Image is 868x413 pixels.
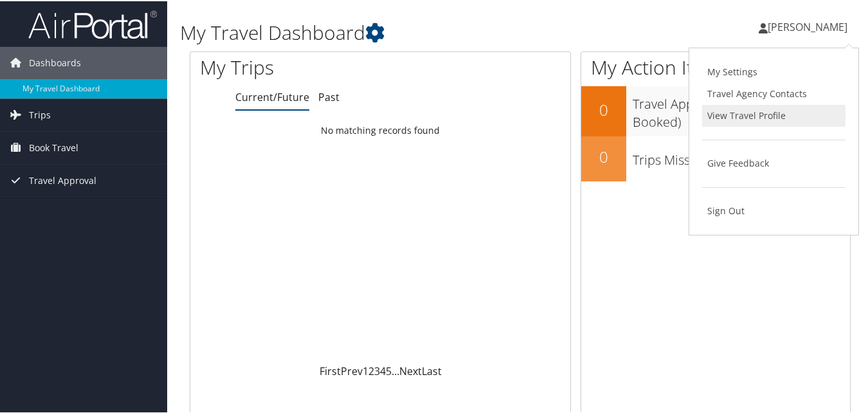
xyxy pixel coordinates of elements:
[581,98,626,120] h2: 0
[392,363,399,377] span: …
[374,363,380,377] a: 3
[386,363,392,377] a: 5
[29,46,81,78] span: Dashboards
[29,131,78,163] span: Book Travel
[318,89,339,103] a: Past
[320,363,341,377] a: First
[368,363,374,377] a: 2
[380,363,386,377] a: 4
[235,89,309,103] a: Current/Future
[581,135,850,180] a: 0Trips Missing Hotels
[200,53,402,80] h1: My Trips
[581,145,626,167] h2: 0
[702,104,845,125] a: View Travel Profile
[29,98,51,130] span: Trips
[29,163,96,196] span: Travel Approval
[759,6,860,45] a: [PERSON_NAME]
[702,82,845,104] a: Travel Agency Contacts
[702,151,845,173] a: Give Feedback
[422,363,442,377] a: Last
[633,143,850,168] h3: Trips Missing Hotels
[633,87,850,130] h3: Travel Approvals Pending (Advisor Booked)
[768,19,847,33] span: [PERSON_NAME]
[180,18,633,45] h1: My Travel Dashboard
[702,60,845,82] a: My Settings
[581,85,850,134] a: 0Travel Approvals Pending (Advisor Booked)
[341,363,363,377] a: Prev
[399,363,422,377] a: Next
[581,53,850,80] h1: My Action Items
[190,118,570,141] td: No matching records found
[363,363,368,377] a: 1
[28,8,157,39] img: airportal-logo.png
[702,199,845,221] a: Sign Out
